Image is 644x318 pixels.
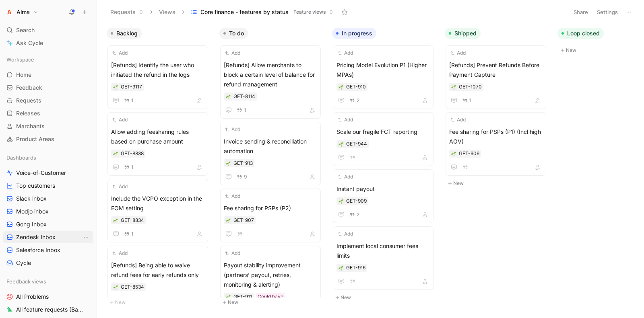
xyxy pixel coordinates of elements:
[445,178,551,188] button: New
[16,259,31,267] span: Cycle
[187,6,337,18] button: Core finance - features by statusFeature views
[224,249,242,257] button: Add
[451,84,456,90] button: 🌱
[442,24,554,192] div: ShippedNew
[225,94,231,99] div: 🌱
[593,6,621,18] button: Settings
[121,83,142,91] div: GET-9117
[6,55,34,64] span: Workspace
[469,98,472,103] span: 1
[200,8,289,16] span: Core finance - features by status
[333,226,433,290] a: AddImplement local consumer fees limits
[460,96,473,105] button: 1
[336,230,354,238] button: Add
[3,6,40,18] button: AlmaAlma
[16,96,41,105] span: Requests
[224,137,317,156] span: Invoice sending & reconciliation automation
[451,85,456,90] img: 🌱
[16,306,85,314] span: All feature requests (Backlog & To do)
[3,37,93,49] a: Ask Cycle
[445,28,481,39] button: Shipped
[339,266,343,271] img: 🌱
[3,257,93,269] a: Cycle
[224,192,242,200] button: Add
[348,210,361,219] button: 2
[111,194,204,213] span: Include the VCPO exception in the EOM setting
[339,199,343,204] img: 🌱
[3,24,93,36] div: Search
[131,165,134,170] span: 1
[131,232,134,236] span: 1
[113,284,118,290] button: 🌱
[336,60,430,80] span: Pricing Model Evolution P1 (Higher MPAs)
[3,244,93,256] a: Salesforce Inbox
[16,293,49,301] span: All Problems
[6,154,36,162] span: Dashboards
[357,212,359,217] span: 2
[16,195,47,203] span: Slack inbox
[225,160,231,166] div: 🌱
[336,241,430,261] span: Implement local consumer fees limits
[226,295,231,300] img: 🌱
[346,264,365,272] div: GET-916
[446,45,546,109] a: Add[Refunds] Prevent Refunds Before Payment Capture1
[113,151,118,156] button: 🌱
[220,189,321,242] a: AddFee sharing for PSPs (P2)
[111,127,204,146] span: Allow adding feesharing rules based on purchase amount
[233,159,253,167] div: GET-913
[122,296,135,305] button: 1
[329,24,442,306] div: In progressNew
[121,216,144,224] div: GET-8834
[454,29,477,37] span: Shipped
[346,197,367,205] div: GET-909
[244,174,247,179] span: 9
[3,231,93,243] a: Zendesk InboxView actions
[116,29,138,37] span: Backlog
[111,183,129,191] button: Add
[333,45,433,109] a: AddPricing Model Evolution P1 (Higher MPAs)2
[348,96,361,105] button: 2
[122,230,135,238] button: 1
[219,297,326,307] button: New
[336,184,430,194] span: Instant payout
[225,294,231,300] button: 🌱
[235,172,249,181] button: 9
[244,108,246,113] span: 1
[107,6,147,18] button: Requests
[16,84,42,92] span: Feedback
[16,122,45,130] span: Marchants
[17,8,30,16] h1: Alma
[332,293,438,302] button: New
[220,45,321,119] a: Add[Refunds] Allow merchants to block a certain level of balance for refund management1
[293,8,326,16] span: Feature views
[226,94,231,99] img: 🌱
[107,179,208,242] a: AddInclude the VCPO exception in the EOM setting1
[233,92,255,101] div: GET-8114
[567,29,600,37] span: Loop closed
[3,205,93,217] a: Modjo inbox
[107,112,208,176] a: AddAllow adding feesharing rules based on purchase amount1
[3,180,93,192] a: Top customers
[16,169,66,177] span: Voice-of-Customer
[219,28,248,39] button: To do
[3,167,93,179] a: Voice-of-Customer
[16,135,54,143] span: Product Areas
[3,218,93,230] a: Gong Inbox
[220,122,321,185] a: AddInvoice sending & reconciliation automation9
[3,291,93,303] a: All Problems
[557,28,604,39] button: Loop closed
[113,84,118,90] button: 🌱
[3,69,93,81] a: Home
[449,127,543,146] span: Fee sharing for PSPs (P1) (Incl high AOV)
[3,107,93,119] a: Releases
[3,152,93,269] div: DashboardsVoice-of-CustomerTop customersSlack inboxModjo inboxGong InboxZendesk InboxView actions...
[258,293,283,301] div: Could have
[338,141,344,147] button: 🌱
[336,116,354,124] button: Add
[16,38,43,48] span: Ask Cycle
[338,84,344,90] div: 🌱
[226,218,231,223] img: 🌱
[16,182,55,190] span: Top customers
